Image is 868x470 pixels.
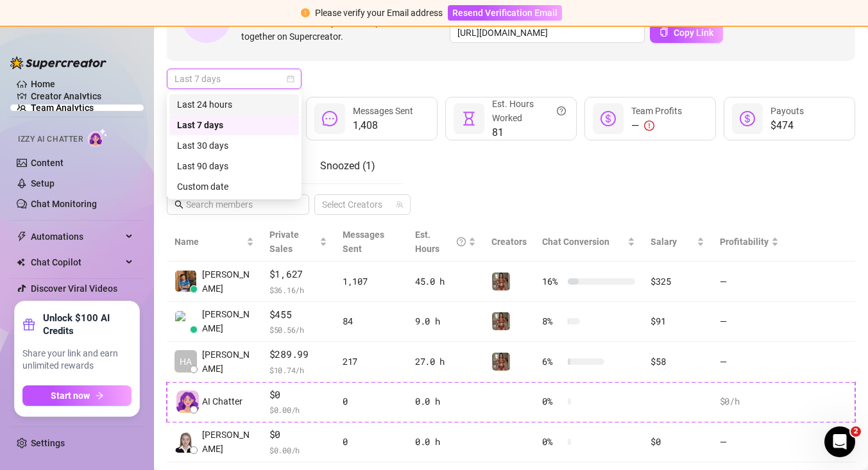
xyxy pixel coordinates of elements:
span: [PERSON_NAME] [202,428,254,456]
span: gift [22,318,35,331]
div: $0 [651,435,704,449]
div: 1,107 [343,274,400,289]
a: Creator Analytics [31,86,133,106]
div: $58 [651,355,704,369]
span: dollar-circle [740,111,755,126]
span: $0 [269,387,327,403]
span: 8 % [542,314,563,328]
span: $ 10.74 /h [269,364,327,376]
button: Copy Link [650,22,723,43]
span: Payouts [770,106,804,116]
img: izzy-ai-chatter-avatar-DDCN_rTZ.svg [176,390,199,413]
span: HA [180,355,192,369]
img: logo-BBDzfeDw.svg [10,56,106,69]
span: Profitability [720,237,769,247]
a: Home [31,79,55,89]
span: question-circle [557,97,566,125]
div: 45.0 h [415,274,477,289]
div: Custom date [177,180,291,194]
div: Last 90 days [169,156,299,176]
div: Last 90 days [177,159,291,173]
div: Est. Hours Worked [492,97,566,125]
div: Est. Hours [415,228,466,256]
span: $ 0.00 /h [269,444,327,457]
div: Custom date [169,176,299,197]
img: Greek [492,312,510,330]
img: AI Chatter [88,128,108,147]
span: Snoozed ( 1 ) [320,160,375,172]
span: 1,408 [353,118,413,133]
div: Last 30 days [177,138,291,153]
div: Last 24 hours [177,97,291,112]
span: Start now [51,390,90,401]
span: 0 % [542,394,563,408]
span: $ 36.16 /h [269,283,327,296]
span: [PERSON_NAME] [202,267,254,296]
span: team [396,201,404,208]
span: Chat Copilot [31,252,122,273]
div: 9.0 h [415,314,477,328]
div: $325 [651,274,704,289]
button: Start nowarrow-right [22,385,132,406]
span: Private Sales [269,230,299,254]
div: 0 [343,394,400,408]
span: Team Profits [631,106,682,116]
input: Search members [186,197,291,212]
span: Last 7 days [174,69,294,88]
div: Last 7 days [177,118,291,132]
div: Please verify your Email address [315,6,443,20]
span: $1,627 [269,267,327,282]
span: thunderbolt [17,231,27,242]
span: Name [174,235,244,249]
td: — [712,302,787,342]
a: Settings [31,438,65,448]
span: calendar [287,75,294,83]
span: 16 % [542,274,563,289]
div: Last 30 days [169,135,299,156]
span: Salary [651,237,677,247]
div: 0 [343,435,400,449]
span: Izzy AI Chatter [18,133,83,146]
span: Chat Conversion [542,237,609,247]
a: Setup [31,178,55,189]
span: hourglass [461,111,477,126]
span: Copy Link [674,28,713,38]
span: dollar-circle [600,111,616,126]
th: Name [167,222,262,262]
span: Automations [31,226,122,247]
span: $474 [770,118,804,133]
div: Last 24 hours [169,94,299,115]
a: Team Analytics [31,103,94,113]
span: Share your link and earn unlimited rewards [22,348,132,373]
img: Alva K [175,311,196,332]
div: — [631,118,682,133]
span: $455 [269,307,327,323]
span: [PERSON_NAME] [202,348,254,376]
a: Discover Viral Videos [31,283,117,294]
img: Chat Copilot [17,258,25,267]
th: Creators [484,222,534,262]
span: $289.99 [269,347,327,362]
span: AI Chatter [202,394,243,408]
div: $91 [651,314,704,328]
span: Messages Sent [353,106,413,116]
span: message [322,111,337,126]
td: — [712,422,787,462]
div: $0 /h [720,394,779,408]
a: Chat Monitoring [31,199,97,209]
span: [PERSON_NAME] [202,307,254,335]
img: Greek [492,353,510,371]
div: Last 7 days [169,115,299,135]
div: 27.0 h [415,355,477,369]
span: Add team members to your workspace and work together on Supercreator. [241,15,445,44]
div: 0.0 h [415,394,477,408]
button: Resend Verification Email [448,5,562,21]
span: $0 [269,427,327,442]
span: 6 % [542,355,563,369]
span: copy [660,28,668,37]
strong: Unlock $100 AI Credits [43,312,132,337]
span: 2 [851,426,861,437]
td: — [712,262,787,302]
span: arrow-right [95,391,104,400]
a: Content [31,158,64,168]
